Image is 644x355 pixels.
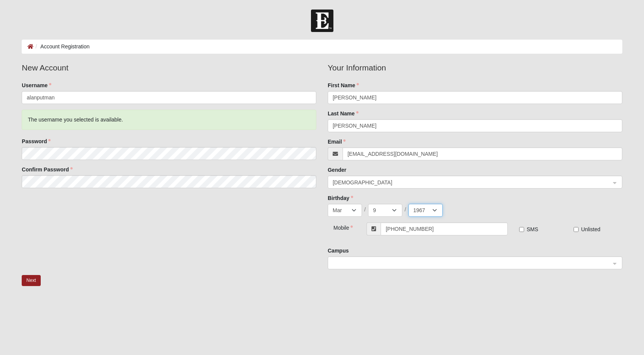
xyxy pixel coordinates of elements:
[333,178,611,187] span: Male
[328,138,346,146] label: Email
[33,43,89,51] li: Account Registration
[328,82,359,89] label: First Name
[364,206,366,213] span: /
[574,227,579,232] input: Unlisted
[22,275,40,286] button: Next
[22,110,316,130] div: The username you selected is available.
[527,226,538,232] span: SMS
[22,82,51,89] label: Username
[328,194,353,202] label: Birthday
[311,10,333,32] img: Church of Eleven22 Logo
[328,62,622,74] legend: Your Information
[328,247,349,254] label: Campus
[519,227,524,232] input: SMS
[22,62,316,74] legend: New Account
[328,222,352,232] div: Mobile
[328,110,359,117] label: Last Name
[22,166,73,173] label: Confirm Password
[405,206,406,213] span: /
[22,138,51,145] label: Password
[581,226,601,232] span: Unlisted
[328,166,346,174] label: Gender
